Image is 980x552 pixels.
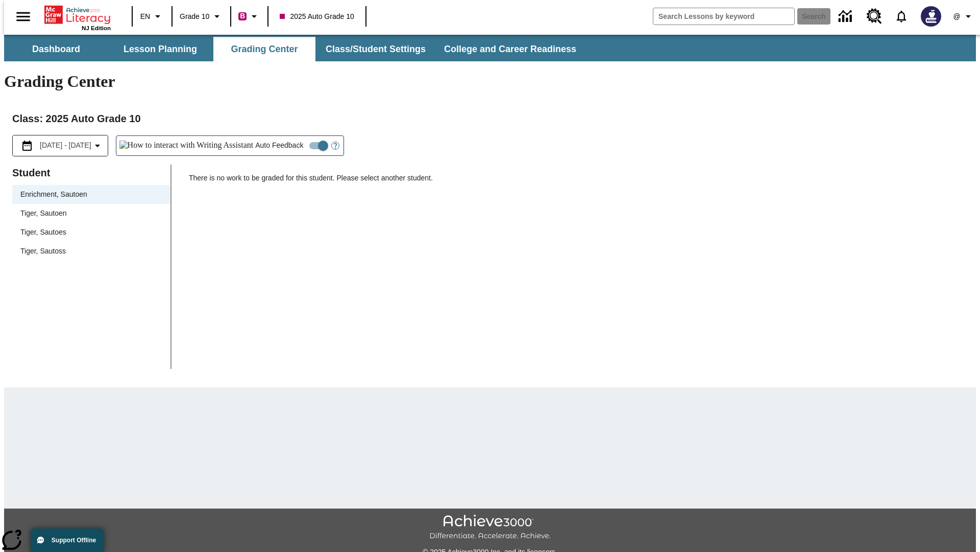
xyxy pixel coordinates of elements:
[82,25,111,31] span: NJ Edition
[861,3,888,30] a: Resource Center, Will open in new tab
[12,242,170,261] div: Tiger, Sautoss
[915,3,947,30] button: Select a new avatar
[109,37,211,61] button: Lesson Planning
[240,10,245,22] span: B
[44,5,111,25] a: Home
[17,140,104,152] button: Select the date range menu item
[136,7,168,26] button: Language: EN, Select a language
[947,7,980,26] button: Profile/Settings
[8,2,38,32] button: Open side menu
[888,3,915,30] a: Notifications
[280,11,354,22] span: 2025 Auto Grade 10
[12,110,968,127] h2: Class : 2025 Auto Grade 10
[255,140,303,151] span: Auto Feedback
[20,227,162,238] span: Tiger, Sautoes
[327,136,344,155] button: Open Help for Writing Assistant
[180,11,209,22] span: Grade 10
[91,140,104,152] svg: Collapse Date Range Filter
[436,37,584,61] button: College and Career Readiness
[317,37,434,61] button: Class/Student Settings
[176,7,227,26] button: Grade: Grade 10, Select a grade
[12,223,170,242] div: Tiger, Sautoes
[832,3,861,31] a: Data Center
[12,165,170,181] p: Student
[4,37,585,61] div: SubNavbar
[429,515,551,541] img: Achieve3000 Differentiate Accelerate Achieve
[653,8,794,25] input: search field
[20,208,162,219] span: Tiger, Sautoen
[12,185,170,204] div: Enrichment, Sautoen
[921,6,941,27] img: Avatar
[140,11,150,22] span: EN
[20,246,162,257] span: Tiger, Sautoss
[4,72,976,91] h1: Grading Center
[119,141,254,151] img: How to interact with Writing Assistant
[40,140,91,151] span: [DATE] - [DATE]
[44,4,111,31] div: Home
[234,7,264,26] button: Boost Class color is violet red. Change class color
[213,37,315,61] button: Grading Center
[12,204,170,223] div: Tiger, Sautoen
[5,37,107,61] button: Dashboard
[31,528,104,552] button: Support Offline
[4,35,976,61] div: SubNavbar
[189,173,968,191] p: There is no work to be graded for this student. Please select another student.
[20,189,162,200] span: Enrichment, Sautoen
[52,537,96,544] span: Support Offline
[953,11,960,22] span: @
